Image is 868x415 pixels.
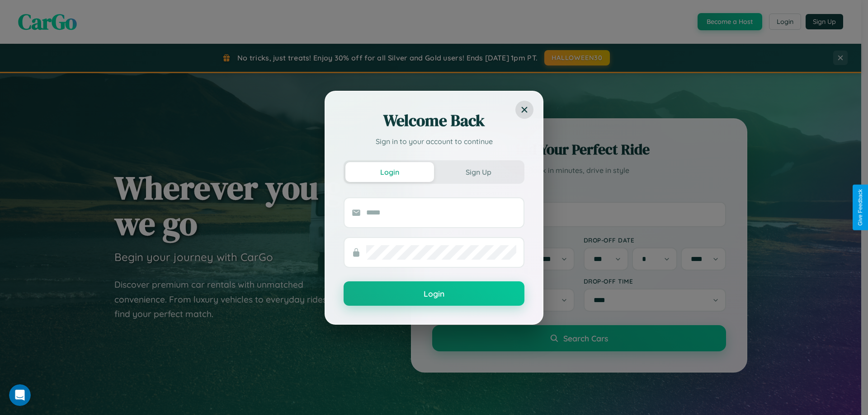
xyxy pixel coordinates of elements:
[345,162,434,182] button: Login
[344,281,524,306] button: Login
[9,384,31,406] iframe: Intercom live chat
[344,110,524,131] h2: Welcome Back
[344,136,524,147] p: Sign in to your account to continue
[857,189,863,226] div: Give Feedback
[434,162,523,182] button: Sign Up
